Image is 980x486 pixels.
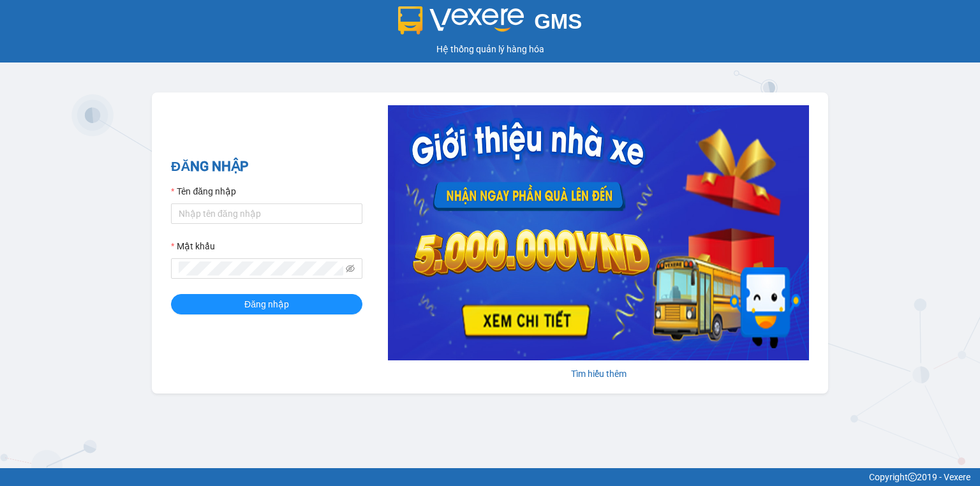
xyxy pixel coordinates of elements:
img: banner-0 [388,105,809,360]
label: Tên đăng nhập [171,184,236,198]
span: Đăng nhập [244,297,289,311]
span: copyright [908,473,917,482]
button: Đăng nhập [171,294,362,314]
img: logo 2 [398,6,524,34]
div: Tìm hiểu thêm [388,367,809,381]
div: Copyright 2019 - Vexere [10,470,970,484]
label: Mật khẩu [171,239,215,253]
span: eye-invisible [346,264,355,273]
h2: ĐĂNG NHẬP [171,156,362,177]
div: Hệ thống quản lý hàng hóa [3,42,977,56]
span: GMS [534,10,582,33]
input: Mật khẩu [179,261,343,276]
input: Tên đăng nhập [171,203,362,224]
a: GMS [398,19,583,29]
